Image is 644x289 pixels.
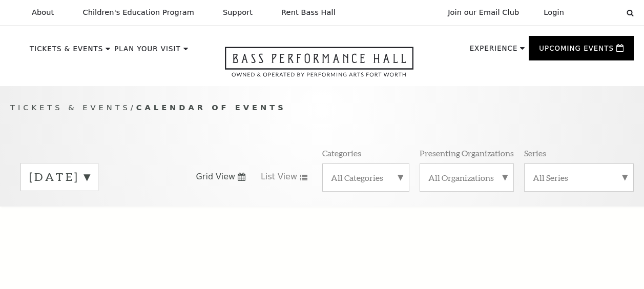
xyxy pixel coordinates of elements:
label: All Categories [331,172,401,183]
span: Tickets & Events [10,103,131,112]
p: Rent Bass Hall [281,8,336,17]
p: Categories [322,148,361,158]
p: Tickets & Events [30,46,103,58]
p: Upcoming Events [539,45,614,57]
p: Plan Your Visit [114,46,181,58]
p: Presenting Organizations [420,148,514,158]
label: [DATE] [29,169,90,185]
select: Select: [580,8,617,17]
p: Experience [470,45,518,57]
p: About [32,8,54,17]
p: Support [223,8,253,17]
p: / [10,101,634,114]
span: List View [261,171,297,182]
p: Series [524,148,546,158]
label: All Series [533,172,625,183]
span: Grid View [196,171,235,182]
label: All Organizations [428,172,505,183]
span: Calendar of Events [136,103,286,112]
p: Children's Education Program [82,8,194,17]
